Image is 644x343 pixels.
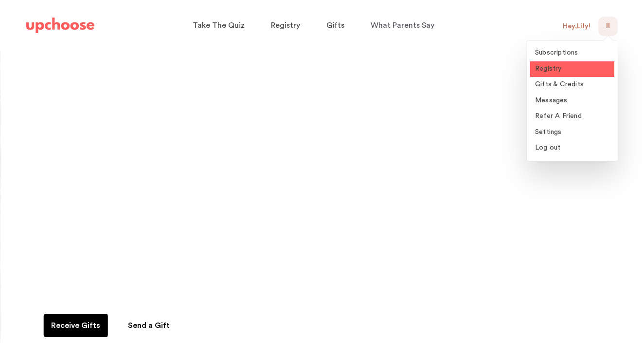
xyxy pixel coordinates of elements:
img: UpChoose [26,18,94,33]
a: Log out [530,140,614,156]
a: Gifts & Credits [530,77,614,93]
span: Gifts [326,21,344,29]
span: Registry [535,65,562,72]
span: LL [606,20,610,32]
p: Receive Gifts [51,320,100,331]
a: Receive Gifts [44,314,108,337]
a: Subscriptions [530,45,614,61]
a: Registry [271,16,303,35]
span: Messages [535,97,568,104]
a: Send a Gift [117,314,181,337]
div: Hey, Lily ! [563,22,590,31]
a: What Parents Say [371,16,437,35]
a: Refer A Friend [530,109,614,125]
span: Gifts & Credits [535,81,584,88]
span: Take The Quiz [193,21,245,29]
span: Refer A Friend [535,113,582,119]
a: Gifts [326,16,347,35]
span: Send a Gift [128,322,170,329]
a: Registry [530,61,614,77]
span: Registry [271,21,300,29]
span: Settings [535,129,562,135]
p: Receive months of sustainable baby clothing as gifts. [43,286,633,301]
span: What Parents Say [371,21,434,29]
h2: Want to fund it with gifts? [43,257,260,281]
span: Subscriptions [535,49,578,56]
a: Settings [530,125,614,141]
a: Take The Quiz [193,16,248,35]
a: Messages [530,93,614,109]
a: UpChoose [26,16,94,36]
span: Log out [535,144,560,151]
